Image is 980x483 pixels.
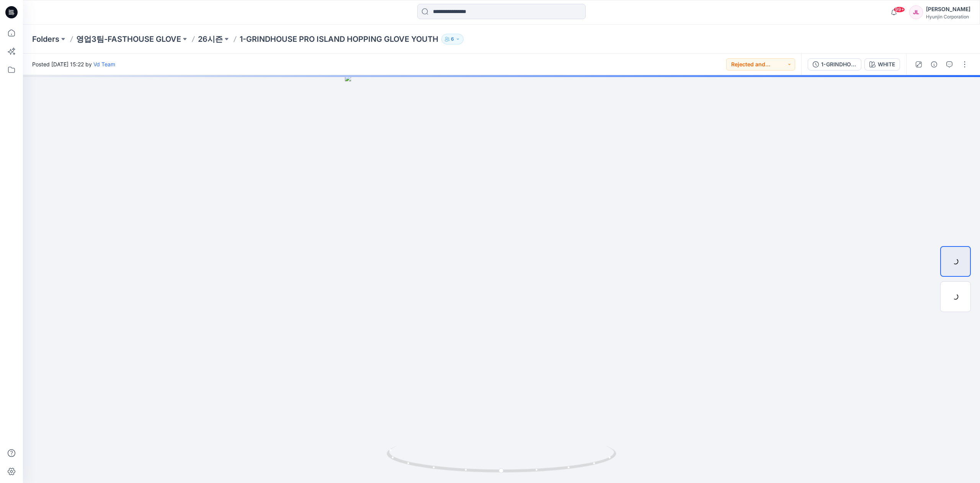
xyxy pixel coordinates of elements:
[893,7,905,13] span: 99+
[198,34,223,44] a: 26시즌
[864,58,900,71] button: WHITE
[32,34,59,44] a: Folders
[926,5,970,14] div: [PERSON_NAME]
[909,5,923,19] div: JL
[441,34,464,44] button: 6
[808,58,861,71] button: 1-GRINDHOUSE PRO ISLAND HOPPING GLOVE YOUTH
[32,60,115,68] span: Posted [DATE] 15:22 by
[451,35,454,43] p: 6
[93,61,115,67] a: Vd Team
[76,34,181,44] a: 영업3팀-FASTHOUSE GLOVE
[926,14,970,20] div: Hyunjin Corporation
[821,60,856,69] div: 1-GRINDHOUSE PRO ISLAND HOPPING GLOVE YOUTH
[240,34,438,44] p: 1-GRINDHOUSE PRO ISLAND HOPPING GLOVE YOUTH
[928,58,940,71] button: Details
[878,60,895,69] div: WHITE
